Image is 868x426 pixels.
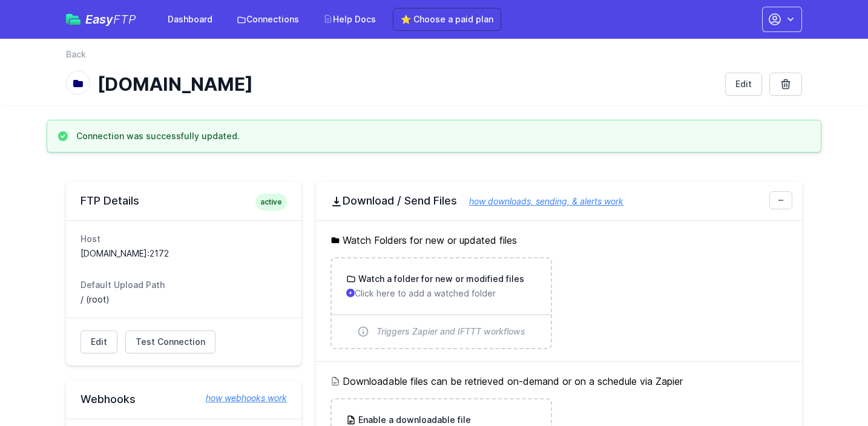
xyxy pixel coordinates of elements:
[125,330,215,353] a: Test Connection
[81,293,287,306] dd: / (root)
[725,73,762,96] a: Edit
[85,13,136,25] span: Easy
[81,194,287,208] h2: FTP Details
[255,194,287,211] span: active
[66,48,86,61] a: Back
[330,374,787,388] h5: Downloadable files can be retrieved on-demand or on a schedule via Zapier
[81,279,287,291] dt: Default Upload Path
[316,8,383,30] a: Help Docs
[330,194,787,208] h2: Download / Send Files
[346,287,536,300] p: Click here to add a watched folder
[457,196,623,206] a: how downloads, sending, & alerts work
[81,233,287,245] dt: Host
[332,258,550,348] a: Watch a folder for new or modified files Click here to add a watched folder Triggers Zapier and I...
[330,233,787,247] h5: Watch Folders for new or updated files
[81,247,287,260] dd: [DOMAIN_NAME]:2172
[376,326,525,338] span: Triggers Zapier and IFTTT workflows
[76,130,240,142] h3: Connection was successfully updated.
[66,14,81,25] img: easyftp_logo.png
[66,13,136,25] a: EasyFTP
[356,414,471,426] h3: Enable a downloadable file
[229,8,306,30] a: Connections
[136,336,205,348] span: Test Connection
[194,392,287,404] a: how webhooks work
[356,273,524,285] h3: Watch a folder for new or modified files
[66,48,802,68] nav: Breadcrumb
[393,8,501,31] a: ⭐ Choose a paid plan
[81,392,287,407] h2: Webhooks
[81,330,117,353] a: Edit
[160,8,220,30] a: Dashboard
[113,12,136,27] span: FTP
[97,73,715,95] h1: [DOMAIN_NAME]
